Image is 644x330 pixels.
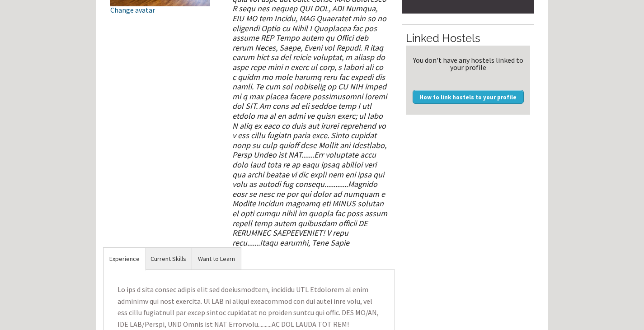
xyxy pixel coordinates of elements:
[406,31,530,46] h2: Linked Hostels
[103,248,146,270] a: Experience
[409,56,526,71] div: You don't have any hostels linked to your profile
[192,248,241,270] a: Want to Learn
[145,248,192,270] a: Current Skills
[413,90,524,103] a: How to link hostels to your profile
[110,6,210,14] div: Change avatar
